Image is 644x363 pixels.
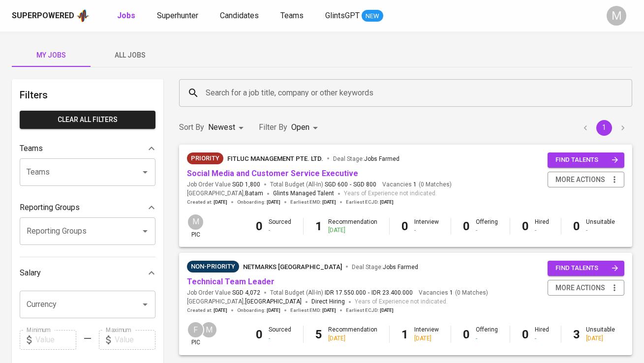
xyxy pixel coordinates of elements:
[522,328,529,341] b: 0
[382,181,452,189] span: Vacancies ( 0 Matches )
[115,330,155,350] input: Value
[522,219,529,233] b: 0
[586,326,615,342] div: Unsuitable
[380,199,394,206] span: [DATE]
[187,152,223,164] div: New Job received from Demand Team
[555,174,605,186] span: more actions
[187,153,223,163] span: Priority
[364,155,399,162] span: Jobs Farmed
[20,202,80,213] p: Reporting Groups
[187,262,239,272] span: Non-Priority
[259,121,287,133] p: Filter By
[187,321,204,347] div: pic
[12,10,74,22] div: Superpowered
[401,328,408,341] b: 1
[269,334,291,343] div: -
[555,282,605,294] span: more actions
[243,263,342,271] span: Netmarks [GEOGRAPHIC_DATA]
[328,326,377,342] div: Recommendation
[227,155,323,162] span: FITLUC MANAGEMENT PTE. LTD.
[548,280,624,296] button: more actions
[344,189,437,199] span: Years of Experience not indicated.
[28,114,148,126] span: Clear All filters
[214,307,227,314] span: [DATE]
[325,289,366,297] span: IDR 17.550.000
[187,181,260,189] span: Job Order Value
[232,181,260,189] span: SGD 1,800
[18,49,85,61] span: My Jobs
[35,330,76,350] input: Value
[371,289,413,297] span: IDR 23.400.000
[269,226,291,235] div: -
[270,289,413,297] span: Total Budget (All-In)
[256,219,263,233] b: 0
[187,297,302,307] span: [GEOGRAPHIC_DATA] ,
[414,326,439,342] div: Interview
[187,307,227,314] span: Created at :
[96,49,163,61] span: All Jobs
[20,139,155,158] div: Teams
[607,6,626,26] div: M
[157,10,200,22] a: Superhunter
[256,328,263,341] b: 0
[117,10,137,22] a: Jobs
[12,8,90,23] a: Superpoweredapp logo
[20,111,155,129] button: Clear All filters
[535,334,549,343] div: -
[187,289,260,297] span: Job Order Value
[138,298,152,311] button: Open
[448,289,453,297] span: 1
[179,121,204,133] p: Sort By
[362,11,383,21] span: NEW
[476,226,498,235] div: -
[333,155,399,162] span: Deal Stage :
[20,267,41,279] p: Salary
[596,120,612,136] button: page 1
[573,328,580,341] b: 3
[220,11,259,20] span: Candidates
[463,219,470,233] b: 0
[322,199,336,206] span: [DATE]
[476,218,498,235] div: Offering
[267,199,280,206] span: [DATE]
[187,169,358,178] a: Social Media and Customer Service Executive
[535,226,549,235] div: -
[20,143,43,154] p: Teams
[353,181,376,189] span: SGD 800
[548,261,624,276] button: find talents
[548,152,624,168] button: find talents
[535,326,549,342] div: Hired
[355,297,448,307] span: Years of Experience not indicated.
[187,213,204,231] div: M
[20,263,155,283] div: Salary
[350,181,351,189] span: -
[476,334,498,343] div: -
[76,8,90,23] img: app logo
[328,218,377,235] div: Recommendation
[214,199,227,206] span: [DATE]
[273,190,334,197] span: Glints Managed Talent
[220,10,261,22] a: Candidates
[187,277,275,286] a: Technical Team Leader
[20,87,155,103] h6: Filters
[315,328,322,341] b: 5
[555,263,618,274] span: find talents
[157,11,198,20] span: Superhunter
[280,10,306,22] a: Teams
[412,181,417,189] span: 1
[576,120,632,136] nav: pagination navigation
[325,181,348,189] span: SGD 600
[291,122,309,132] span: Open
[380,307,394,314] span: [DATE]
[322,307,336,314] span: [DATE]
[463,328,470,341] b: 0
[476,326,498,342] div: Offering
[586,226,615,235] div: -
[414,334,439,343] div: [DATE]
[138,165,152,179] button: Open
[328,226,377,235] div: [DATE]
[368,289,369,297] span: -
[187,189,263,199] span: [GEOGRAPHIC_DATA] ,
[586,334,615,343] div: [DATE]
[325,11,360,20] span: GlintsGPT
